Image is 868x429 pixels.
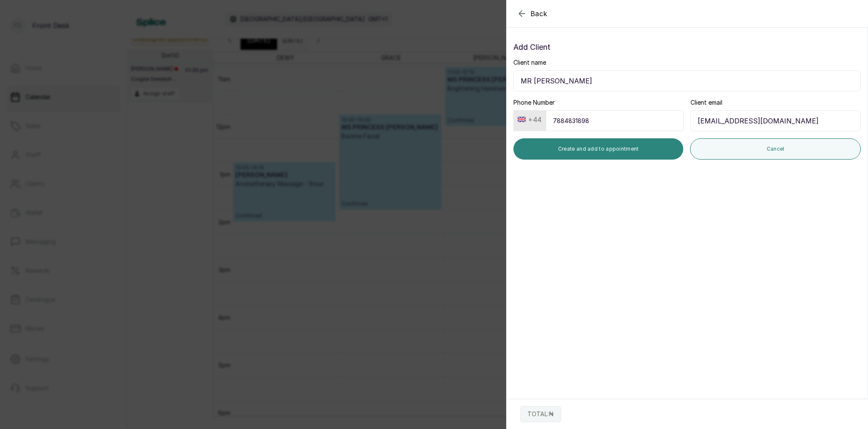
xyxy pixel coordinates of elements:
[690,138,861,160] button: Cancel
[513,58,546,67] label: Client name
[690,110,861,132] input: email@acme.com
[690,98,722,107] label: Client email
[517,9,547,19] button: Back
[513,98,555,107] label: Phone Number
[513,70,861,92] input: Enter client name
[530,9,547,19] span: Back
[546,110,684,131] input: 9151930463
[514,113,545,126] button: +44
[513,41,861,53] p: Add Client
[527,410,554,418] p: TOTAL: ₦
[513,138,683,160] button: Create and add to appointment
